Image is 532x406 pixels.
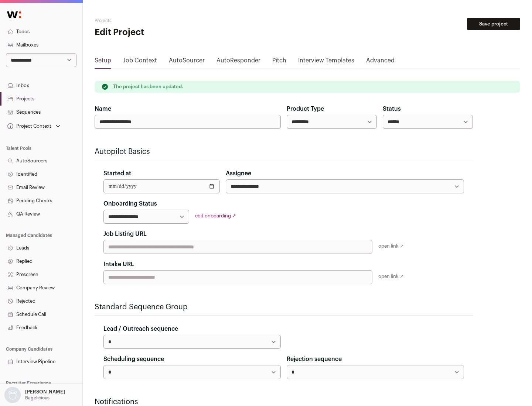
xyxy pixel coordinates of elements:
div: Project Context [6,123,51,129]
label: Onboarding Status [103,199,157,208]
label: Intake URL [103,260,134,269]
a: edit onboarding ↗ [195,213,236,218]
a: Advanced [366,56,395,68]
button: Save project [467,18,520,30]
label: Name [95,104,111,113]
button: Open dropdown [3,387,66,403]
p: [PERSON_NAME] [25,389,65,395]
button: Open dropdown [6,121,62,131]
a: Interview Templates [298,56,354,68]
label: Status [383,104,401,113]
h2: Autopilot Basics [95,147,473,157]
label: Assignee [226,169,251,178]
p: The project has been updated. [113,84,183,90]
h2: Projects [95,18,236,24]
label: Job Listing URL [103,230,147,238]
a: AutoResponder [216,56,260,68]
label: Product Type [287,104,324,113]
label: Rejection sequence [287,355,342,364]
a: Job Context [123,56,157,68]
img: nopic.png [4,387,21,403]
label: Lead / Outreach sequence [103,324,178,333]
label: Started at [103,169,131,178]
a: AutoSourcer [169,56,205,68]
h2: Standard Sequence Group [95,302,473,312]
h1: Edit Project [95,27,236,38]
a: Pitch [272,56,286,68]
img: Wellfound [3,7,25,22]
a: Setup [95,56,111,68]
label: Scheduling sequence [103,355,164,364]
p: Bagelicious [25,395,50,401]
